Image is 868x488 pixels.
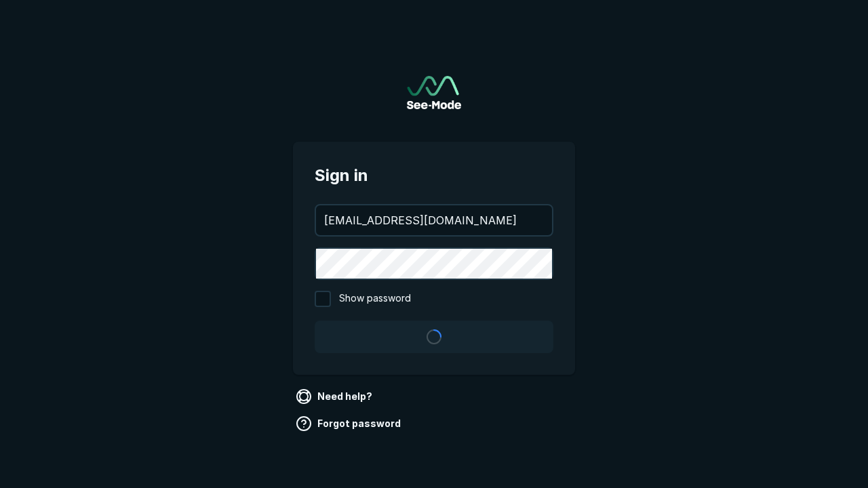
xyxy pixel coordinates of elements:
input: your@email.com [316,205,552,235]
a: Need help? [293,386,378,407]
span: Show password [339,291,411,307]
a: Forgot password [293,413,406,434]
span: Sign in [315,163,553,188]
img: See-Mode Logo [407,76,461,109]
a: Go to sign in [407,76,461,109]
